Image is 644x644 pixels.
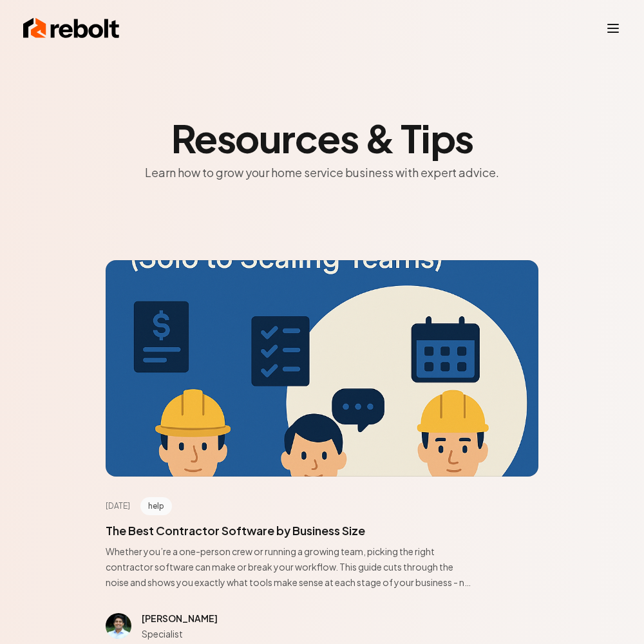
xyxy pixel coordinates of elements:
span: help [140,497,172,515]
button: Toggle mobile menu [605,21,621,36]
time: [DATE] [106,501,130,511]
p: Learn how to grow your home service business with expert advice. [106,162,538,183]
a: The Best Contractor Software by Business Size [106,523,365,538]
span: [PERSON_NAME] [142,612,218,624]
h2: Resources & Tips [106,118,538,157]
img: Rebolt Logo [23,15,120,41]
